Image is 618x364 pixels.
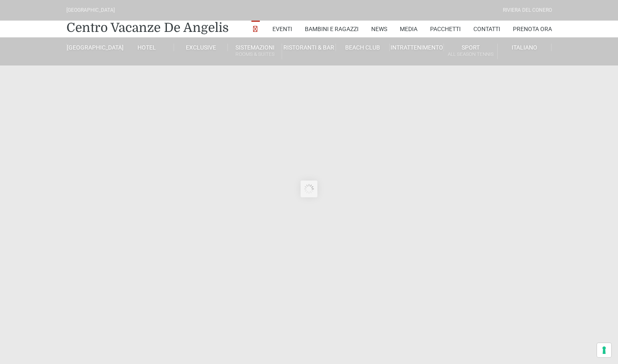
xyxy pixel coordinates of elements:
[371,21,387,37] a: News
[66,6,115,14] div: [GEOGRAPHIC_DATA]
[228,44,282,59] a: SistemazioniRooms & Suites
[336,44,390,51] a: Beach Club
[174,44,228,51] a: Exclusive
[400,21,417,37] a: Media
[120,44,174,51] a: Hotel
[513,21,552,37] a: Prenota Ora
[430,21,461,37] a: Pacchetti
[66,19,229,36] a: Centro Vacanze De Angelis
[503,6,552,14] div: Riviera Del Conero
[282,44,336,51] a: Ristoranti & Bar
[66,44,120,51] a: [GEOGRAPHIC_DATA]
[228,50,281,58] small: Rooms & Suites
[444,50,497,58] small: All Season Tennis
[272,21,292,37] a: Eventi
[498,44,552,51] a: Italiano
[597,343,611,357] button: Le tue preferenze relative al consenso per le tecnologie di tracciamento
[305,21,359,37] a: Bambini e Ragazzi
[473,21,500,37] a: Contatti
[390,44,444,51] a: Intrattenimento
[444,44,498,59] a: SportAll Season Tennis
[512,44,537,51] span: Italiano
